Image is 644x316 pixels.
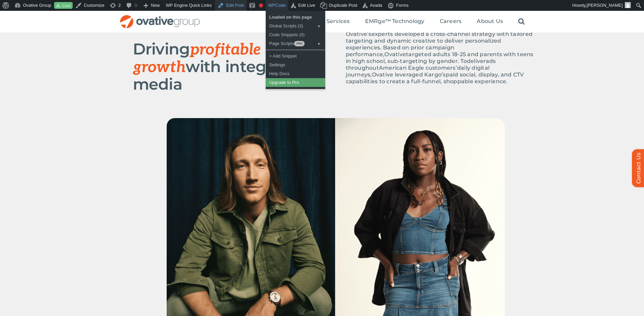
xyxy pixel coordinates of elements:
[119,14,200,21] a: OG_Full_horizontal_RGB
[477,18,503,25] a: About Us
[266,52,325,61] a: + Add Snippet
[54,2,73,9] a: Live
[379,65,457,71] span: American Eagle customers’
[506,78,507,85] span: .
[266,78,325,87] a: Upgrade to Pro
[395,71,446,78] span: leveraged Kargo’s
[133,40,261,77] span: profitable growth
[346,31,372,37] span: Ovative’s
[372,71,393,78] span: Ovative
[266,61,325,69] a: Settings
[327,18,350,25] a: Services
[294,41,305,46] span: PRO
[346,31,533,58] span: experts developed a cross-channel strategy with tailored targeting and dynamic creative to delive...
[384,51,406,58] span: Ovative
[440,18,462,25] a: Careers
[467,58,486,64] span: deliver
[365,18,425,25] a: EMRge™ Technology
[266,69,325,78] a: Help Docs
[266,22,325,30] a: Global Scripts (3)
[266,13,325,22] div: Loaded on this page
[266,39,325,48] div: Page Scripts
[346,65,490,78] span: daily digital journeys,
[346,58,496,71] span: ads throughout
[291,11,525,32] nav: Menu
[346,71,524,85] span: paid social, display, and CTV capabilities to create a full-funnel, shoppable experience
[266,30,325,39] a: Code Snippets (0)
[518,18,525,25] a: Search
[259,3,263,7] div: Focus keyphrase not set
[133,41,336,93] h2: Driving with integrated media
[587,3,623,8] span: [PERSON_NAME]
[346,51,533,64] span: targeted adults 18-25 and parents with teens in high school, sub-targeting by gender. To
